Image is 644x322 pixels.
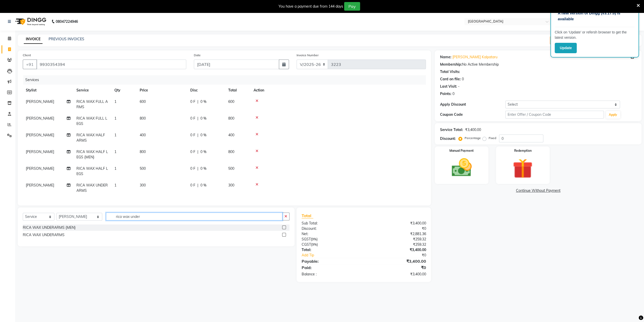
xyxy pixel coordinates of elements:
[190,183,195,188] span: 0 F
[194,53,201,58] label: Date
[114,149,116,154] span: 1
[302,213,313,218] span: Total
[190,116,195,121] span: 0 F
[197,132,198,138] span: |
[76,149,108,159] span: RICA WAX HALF LEGS {MEN}
[23,60,37,69] button: +91
[76,99,108,109] span: RICA WAX FULL ARMS
[190,132,195,138] span: 0 F
[462,77,464,82] div: 0
[197,149,198,155] span: |
[298,231,364,237] div: Net:
[187,85,225,96] th: Disc
[375,253,430,258] div: ₹0
[26,133,54,137] span: [PERSON_NAME]
[344,2,360,11] button: Pay
[251,85,426,96] th: Action
[24,35,43,44] a: INVOICE
[197,116,198,121] span: |
[13,14,48,29] img: logo
[440,127,463,132] div: Service Total:
[23,85,73,96] th: Stylist
[200,132,206,138] span: 0 %
[23,225,76,230] div: RICA WAX UNDERARMS {MEN}
[190,166,195,171] span: 0 F
[76,166,108,176] span: RICA WAX HALF LEGS
[364,221,430,226] div: ₹3,400.00
[26,166,54,171] span: [PERSON_NAME]
[200,99,206,104] span: 0 %
[452,91,454,97] div: 0
[190,99,195,104] span: 0 F
[514,148,531,153] label: Redemption
[364,226,430,231] div: ₹0
[197,166,198,171] span: |
[302,237,311,241] span: SGST
[297,53,319,58] label: Invoice Number
[364,242,430,247] div: ₹259.32
[555,43,577,53] button: Update
[364,258,430,264] div: ₹3,400.00
[200,166,206,171] span: 0 %
[440,102,505,107] div: Apply Discount
[550,36,579,44] button: Create New
[197,99,198,104] span: |
[200,149,206,155] span: 0 %
[26,99,54,104] span: [PERSON_NAME]
[114,116,116,121] span: 1
[140,166,146,171] span: 500
[36,60,186,69] input: Search by Name/Mobile/Email/Code
[114,183,116,187] span: 1
[76,116,107,126] span: RICA WAX FULL LEGS
[364,272,430,277] div: ₹3,400.00
[225,85,251,96] th: Total
[298,258,364,264] div: Payable:
[298,226,364,231] div: Discount:
[506,156,539,181] img: _gift.svg
[76,133,105,143] span: RICA WAX HALF ARMS
[312,237,317,241] span: 9%
[73,85,111,96] th: Service
[464,136,481,140] label: Percentage
[298,237,364,242] div: ( )
[440,62,636,67] div: No Active Membership
[364,264,430,271] div: ₹0
[440,69,460,74] div: Total Visits:
[440,62,462,67] div: Membership:
[49,37,84,41] a: PREVIOUS INVOICES
[558,10,632,22] p: A new version of Dingg (v3.17.0) is available
[140,183,146,187] span: 300
[114,133,116,137] span: 1
[440,77,461,82] div: Card on file:
[228,183,234,187] span: 300
[298,221,364,226] div: Sub Total:
[26,116,54,121] span: [PERSON_NAME]
[364,237,430,242] div: ₹259.32
[298,242,364,247] div: ( )
[190,149,195,155] span: 0 F
[197,183,198,188] span: |
[140,99,146,104] span: 600
[298,272,364,277] div: Balance :
[140,133,146,137] span: 400
[440,84,457,89] div: Last Visit:
[23,75,430,85] div: Services
[26,149,54,154] span: [PERSON_NAME]
[488,136,496,140] label: Fixed
[106,213,282,220] input: Search or Scan
[298,247,364,253] div: Total:
[23,232,65,238] div: RICA WAX UNDERARMS
[56,14,78,29] b: 08047224946
[137,85,187,96] th: Price
[76,183,108,193] span: RICA WAX UNDERARMS
[458,84,459,89] div: -
[364,247,430,253] div: ₹3,400.00
[114,99,116,104] span: 1
[302,242,311,247] span: CGST
[228,99,234,104] span: 600
[140,116,146,121] span: 800
[114,166,116,171] span: 1
[228,116,234,121] span: 800
[200,116,206,121] span: 0 %
[26,183,54,187] span: [PERSON_NAME]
